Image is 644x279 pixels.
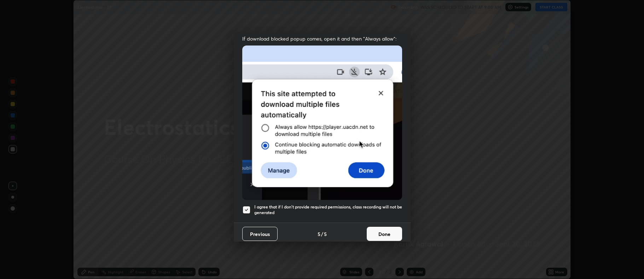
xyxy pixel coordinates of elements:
button: Done [367,227,402,241]
h4: / [321,230,323,238]
img: downloads-permission-blocked.gif [242,46,402,200]
h4: 5 [324,230,327,238]
span: If download blocked popup comes, open it and then "Always allow": [242,35,402,42]
h4: 5 [318,230,320,238]
button: Previous [242,227,278,241]
h5: I agree that if I don't provide required permissions, class recording will not be generated [254,204,402,215]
